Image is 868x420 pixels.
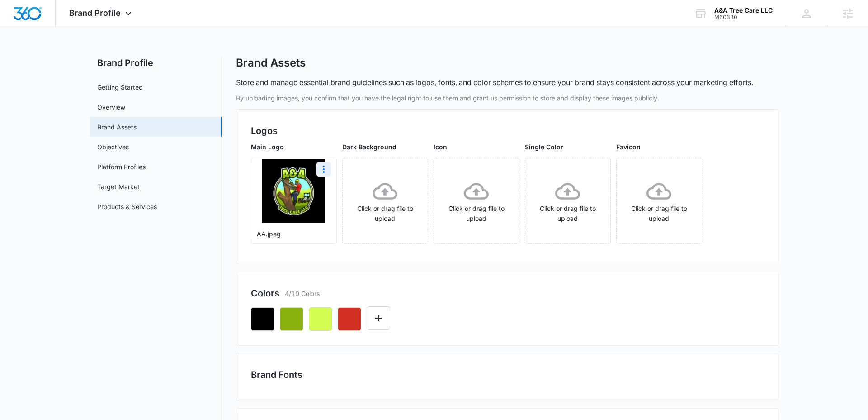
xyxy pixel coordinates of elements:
a: Overview [97,102,125,112]
p: AA.jpeg [257,229,331,239]
button: Edit Color [367,306,390,330]
a: Getting Started [97,82,143,92]
a: Brand Assets [97,122,137,132]
p: Single Color [525,142,611,152]
h1: Brand Assets [236,56,306,70]
h2: Brand Profile [90,56,222,70]
img: User uploaded logo [262,159,325,223]
div: account id [714,14,773,20]
div: Click or drag file to upload [617,179,702,224]
p: Dark Background [342,142,428,152]
button: Remove [251,307,274,331]
p: Main Logo [251,142,337,152]
button: Remove [338,307,361,331]
span: Brand Profile [69,8,121,18]
h2: Logos [251,124,764,138]
div: Click or drag file to upload [434,179,519,224]
button: Remove [280,307,303,331]
p: Favicon [616,142,702,152]
a: Objectives [97,142,129,152]
p: Icon [434,142,519,152]
div: Click or drag file to upload [525,179,610,224]
h2: Colors [251,286,279,300]
span: Click or drag file to upload [617,158,702,243]
a: Products & Services [97,202,157,211]
span: Click or drag file to upload [434,158,519,243]
span: Click or drag file to upload [525,158,610,243]
button: Remove [309,307,332,331]
span: Click or drag file to upload [343,158,428,243]
div: Click or drag file to upload [343,179,428,224]
p: By uploading images, you confirm that you have the legal right to use them and grant us permissio... [236,93,778,103]
a: Target Market [97,182,140,191]
h2: Brand Fonts [251,368,764,382]
p: Store and manage essential brand guidelines such as logos, fonts, and color schemes to ensure you... [236,77,753,88]
div: account name [714,7,773,14]
p: 4/10 Colors [285,289,320,298]
button: More [316,162,331,177]
a: Platform Profiles [97,162,146,172]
